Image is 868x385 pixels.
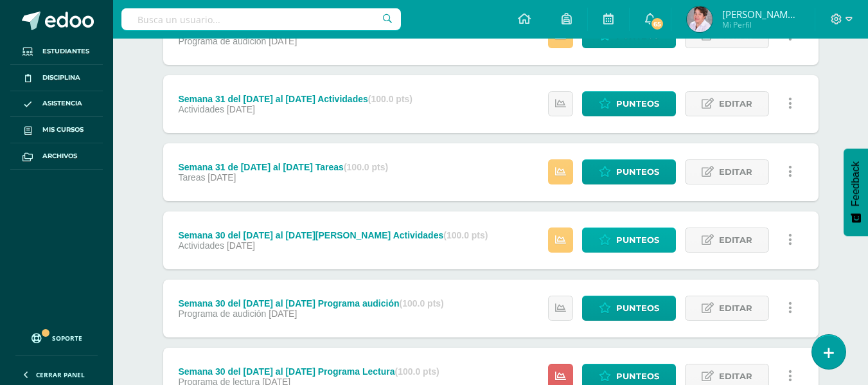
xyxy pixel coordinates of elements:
span: Punteos [616,228,659,252]
div: Semana 31 del [DATE] al [DATE] Actividades [178,94,412,104]
a: Asistencia [10,91,103,118]
span: Soporte [52,334,82,343]
span: Cerrar panel [36,370,85,379]
a: Soporte [15,321,98,352]
span: Estudiantes [42,46,89,57]
span: Programa de audición [178,36,266,46]
strong: (100.0 pts) [368,94,412,104]
a: Mis cursos [10,117,103,143]
span: Punteos [616,160,659,184]
span: Punteos [616,92,659,116]
a: Archivos [10,143,103,170]
span: Feedback [850,161,862,206]
span: Mis cursos [42,125,84,135]
a: Punteos [582,91,676,116]
div: Semana 30 del [DATE] al [DATE] Programa audición [178,298,443,309]
span: 65 [650,17,664,31]
span: Actividades [178,104,224,114]
span: [DATE] [227,240,255,251]
span: Editar [719,296,752,320]
span: [DATE] [269,309,297,319]
strong: (100.0 pts) [400,298,444,309]
img: e25b2687233f2d436f85fc9313f9d881.png [687,6,713,32]
a: Disciplina [10,65,103,91]
a: Punteos [582,228,676,253]
button: Feedback - Mostrar encuesta [844,148,868,236]
strong: (100.0 pts) [395,366,439,377]
strong: (100.0 pts) [344,162,388,172]
span: Programa de audición [178,309,266,319]
input: Busca un usuario... [121,8,401,30]
span: Actividades [178,240,224,251]
span: [DATE] [269,36,297,46]
a: Punteos [582,159,676,184]
span: [DATE] [208,172,236,183]
a: Estudiantes [10,39,103,65]
a: Punteos [582,296,676,321]
div: Semana 30 del [DATE] al [DATE] Programa Lectura [178,366,439,377]
div: Semana 30 del [DATE] al [DATE][PERSON_NAME] Actividades [178,230,488,240]
div: Semana 31 de [DATE] al [DATE] Tareas [178,162,388,172]
strong: (100.0 pts) [443,230,488,240]
span: Punteos [616,296,659,320]
span: [DATE] [227,104,255,114]
span: Asistencia [42,98,82,109]
span: [PERSON_NAME] del [PERSON_NAME] [722,8,799,21]
span: Editar [719,92,752,116]
span: Mi Perfil [722,19,799,30]
span: Disciplina [42,73,80,83]
span: Editar [719,160,752,184]
span: Archivos [42,151,77,161]
span: Editar [719,228,752,252]
span: Tareas [178,172,205,183]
